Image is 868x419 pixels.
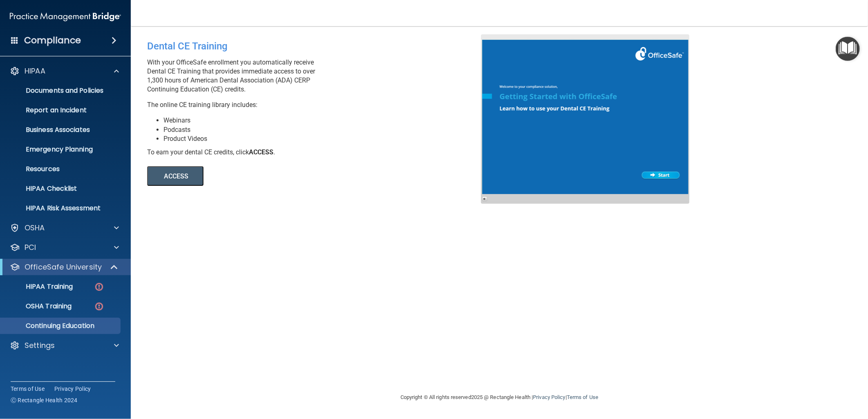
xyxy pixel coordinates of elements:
p: The online CE training library includes: [147,100,487,109]
a: Privacy Policy [54,385,91,393]
div: Copyright © All rights reserved 2025 @ Rectangle Health | | [350,384,649,410]
p: HIPAA Risk Assessment [5,204,117,212]
p: Documents and Policies [5,87,117,95]
button: Open Resource Center [836,37,860,61]
p: Resources [5,165,117,173]
a: ACCESS [147,174,371,180]
a: OSHA [10,223,119,233]
a: PCI [10,243,119,252]
b: ACCESS [249,148,273,156]
a: OfficeSafe University [10,262,119,272]
p: Continuing Education [5,322,117,330]
li: Product Videos [163,134,487,143]
a: Terms of Use [567,394,598,400]
img: PMB logo [10,9,121,25]
h4: Compliance [24,35,81,46]
p: OSHA [25,223,45,233]
div: To earn your dental CE credits, click . [147,148,487,157]
p: OSHA Training [5,302,72,310]
a: Privacy Policy [533,394,565,400]
img: danger-circle.6113f641.png [94,301,104,312]
p: With your OfficeSafe enrollment you automatically receive Dental CE Training that provides immedi... [147,58,487,94]
p: PCI [25,243,36,252]
p: Business Associates [5,126,117,134]
button: ACCESS [147,166,204,186]
p: Settings [25,341,55,350]
p: HIPAA Checklist [5,185,117,193]
li: Webinars [163,116,487,125]
span: Ⓒ Rectangle Health 2024 [11,396,78,404]
p: HIPAA [25,66,45,76]
p: HIPAA Training [5,283,73,291]
p: Report an Incident [5,106,117,114]
a: Settings [10,341,119,350]
img: danger-circle.6113f641.png [94,282,104,292]
div: Dental CE Training [147,34,487,58]
li: Podcasts [163,125,487,134]
a: HIPAA [10,66,119,76]
p: OfficeSafe University [25,262,102,272]
p: Emergency Planning [5,145,117,154]
a: Terms of Use [11,385,45,393]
